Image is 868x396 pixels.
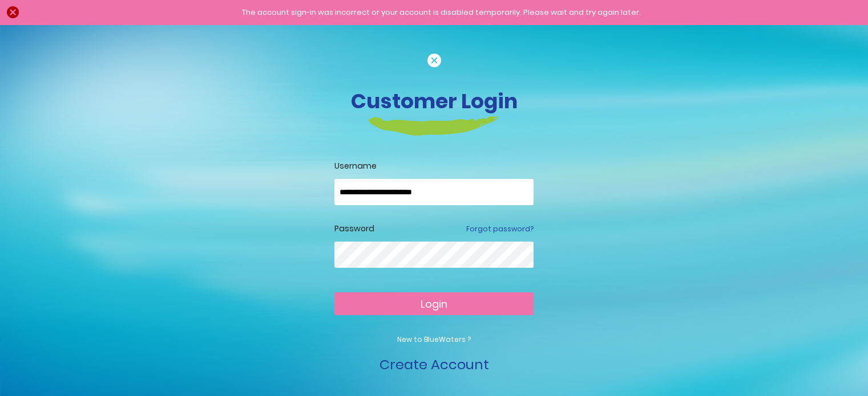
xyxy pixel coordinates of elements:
[334,292,534,315] button: Login
[334,223,374,235] label: Password
[118,89,751,113] h3: Customer Login
[421,297,447,311] span: Login
[427,54,441,67] img: cancel
[369,116,499,136] img: login-heading-border.png
[334,334,534,345] p: New to BlueWaters ?
[26,7,857,18] div: The account sign-in was incorrect or your account is disabled temporarily. Please wait and try ag...
[380,355,489,374] a: Create Account
[466,224,534,234] a: Forgot password?
[334,160,534,172] label: Username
